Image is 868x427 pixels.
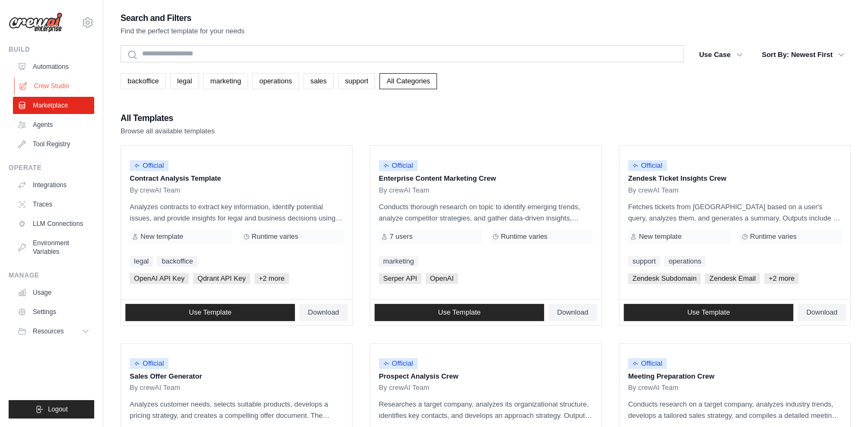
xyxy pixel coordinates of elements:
button: Use Case [693,45,749,65]
span: Download [557,308,588,317]
a: Download [548,304,597,321]
a: Download [798,304,846,321]
span: New template [639,232,681,241]
button: Resources [13,323,94,340]
a: backoffice [157,256,197,267]
a: operations [252,73,299,89]
p: Meeting Preparation Crew [628,371,842,382]
span: OpenAI [426,273,458,284]
a: marketing [379,256,418,267]
p: Enterprise Content Marketing Crew [379,173,592,184]
span: Runtime varies [252,232,299,241]
span: By crewAI Team [130,186,180,195]
span: New template [140,232,183,241]
span: Use Template [189,308,231,317]
span: OpenAI API Key [130,273,189,284]
span: Download [806,308,837,317]
p: Zendesk Ticket Insights Crew [628,173,842,184]
a: Download [299,304,348,321]
a: marketing [203,73,248,89]
button: Logout [9,400,94,418]
p: Analyzes customer needs, selects suitable products, develops a pricing strategy, and creates a co... [130,398,343,421]
span: By crewAI Team [379,186,429,195]
span: +2 more [764,273,799,284]
span: Zendesk Email [705,273,760,284]
span: Official [130,358,168,369]
div: Operate [9,163,94,172]
p: Sales Offer Generator [130,371,343,382]
span: Qdrant API Key [193,273,250,284]
a: legal [170,73,199,89]
span: Official [130,160,168,171]
a: Use Template [125,304,295,321]
a: support [628,256,660,267]
a: Use Template [375,304,544,321]
span: Official [628,160,667,171]
span: Serper API [379,273,421,284]
img: Logo [9,12,62,33]
span: Runtime varies [501,232,548,241]
span: Runtime varies [750,232,797,241]
a: Settings [13,303,94,321]
h2: Search and Filters [121,11,245,26]
a: legal [130,256,153,267]
span: By crewAI Team [379,383,429,392]
div: Build [9,45,94,54]
p: Prospect Analysis Crew [379,371,592,382]
p: Conducts thorough research on topic to identify emerging trends, analyze competitor strategies, a... [379,201,592,224]
p: Analyzes contracts to extract key information, identify potential issues, and provide insights fo... [130,201,343,224]
a: Marketplace [13,97,94,114]
a: Automations [13,58,94,75]
span: By crewAI Team [628,383,679,392]
p: Contract Analysis Template [130,173,343,184]
a: Integrations [13,176,94,194]
p: Conducts research on a target company, analyzes industry trends, develops a tailored sales strate... [628,398,842,421]
a: LLM Connections [13,215,94,232]
p: Fetches tickets from [GEOGRAPHIC_DATA] based on a user's query, analyzes them, and generates a su... [628,201,842,224]
span: By crewAI Team [130,383,180,392]
a: Agents [13,116,94,133]
a: Traces [13,196,94,213]
a: All Categories [379,73,437,89]
button: Sort By: Newest First [756,45,851,65]
span: By crewAI Team [628,186,679,195]
span: Official [379,358,418,369]
a: Environment Variables [13,234,94,260]
p: Researches a target company, analyzes its organizational structure, identifies key contacts, and ... [379,398,592,421]
span: Zendesk Subdomain [628,273,701,284]
a: Crew Studio [14,77,95,95]
span: Official [379,160,418,171]
span: 7 users [390,232,413,241]
a: operations [664,256,705,267]
span: Use Template [438,308,481,317]
span: Official [628,358,667,369]
span: Resources [33,327,63,336]
span: Download [308,308,339,317]
span: Logout [48,405,68,414]
a: backoffice [121,73,166,89]
a: Tool Registry [13,136,94,153]
p: Find the perfect template for your needs [121,26,245,37]
a: support [338,73,375,89]
span: Use Template [687,308,730,317]
a: Usage [13,284,94,301]
span: +2 more [255,273,289,284]
h2: All Templates [121,111,215,126]
div: Manage [9,271,94,280]
p: Browse all available templates [121,126,215,137]
a: sales [304,73,334,89]
a: Use Template [624,304,793,321]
